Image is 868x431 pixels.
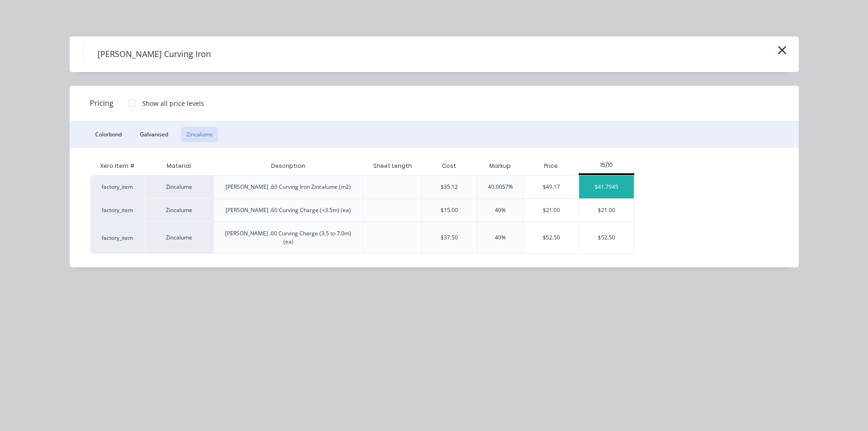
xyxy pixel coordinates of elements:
[90,175,145,198] div: factory_item
[579,222,634,253] div: $52.50
[226,206,351,214] div: [PERSON_NAME] .60 Curving Charge (<3.5m) (ea)
[477,157,524,175] div: Markup
[495,206,506,214] div: 40%
[90,198,145,222] div: factory_item
[524,176,579,198] div: $49.17
[90,98,113,109] span: Pricing
[524,157,579,175] div: Price
[441,183,458,191] div: $35.12
[83,46,225,63] h4: [PERSON_NAME] Curving Iron
[90,127,127,142] button: Colorbond
[226,183,351,191] div: [PERSON_NAME] .60 Curving Iron Zincalume (m2)
[524,222,579,253] div: $52.50
[524,199,579,222] div: $21.00
[90,157,145,175] div: Xero Item #
[441,206,458,214] div: $15.00
[90,222,145,254] div: factory_item
[142,99,204,108] div: Show all price levels
[421,157,477,175] div: Cost
[145,157,213,175] div: Material
[579,199,634,222] div: $21.00
[488,183,513,191] div: 40.0057%
[145,198,213,222] div: Zincalume
[264,155,313,177] div: Description
[221,229,356,246] div: [PERSON_NAME] .60 Curving Charge (3.5 to 7.0m) (ea)
[579,161,634,169] div: 15/10
[145,175,213,198] div: Zincalume
[441,234,458,242] div: $37.50
[145,222,213,254] div: Zincalume
[495,234,506,242] div: 40%
[366,155,419,177] div: Sheet Length
[579,176,634,198] div: $41.7945
[181,127,218,142] button: Zincalume
[134,127,174,142] button: Galvanised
